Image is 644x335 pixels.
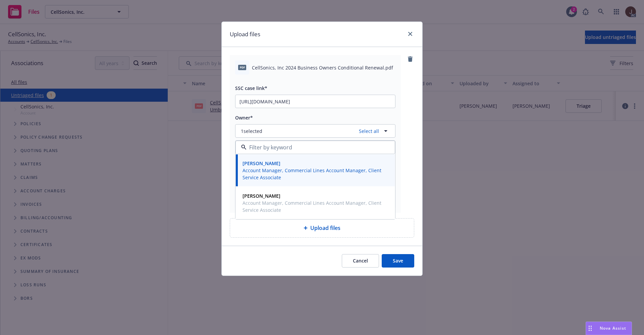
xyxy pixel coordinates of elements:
[342,254,379,268] button: Cancel
[310,224,340,232] span: Upload files
[230,218,414,238] div: Upload files
[406,55,414,63] a: remove
[406,30,414,38] a: close
[600,325,626,331] span: Nova Assist
[235,95,395,108] input: Copy ssc case link here...
[586,322,594,335] div: Drag to move
[252,64,393,71] span: CellSonics, Inc 2024 Business Owners Conditional Renewal.pdf
[238,65,246,70] span: pdf
[243,193,280,199] strong: [PERSON_NAME]
[241,128,262,135] span: 1 selected
[382,254,414,268] button: Save
[243,160,280,166] strong: [PERSON_NAME]
[235,85,267,91] span: SSC case link*
[235,114,253,121] span: Owner*
[243,167,387,181] span: Account Manager, Commercial Lines Account Manager, Client Service Associate
[586,322,632,335] button: Nova Assist
[356,128,379,135] a: Select all
[230,30,260,39] h1: Upload files
[235,124,395,138] button: 1selectedSelect all
[247,143,381,151] input: Filter by keyword
[243,199,387,213] span: Account Manager, Commercial Lines Account Manager, Client Service Associate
